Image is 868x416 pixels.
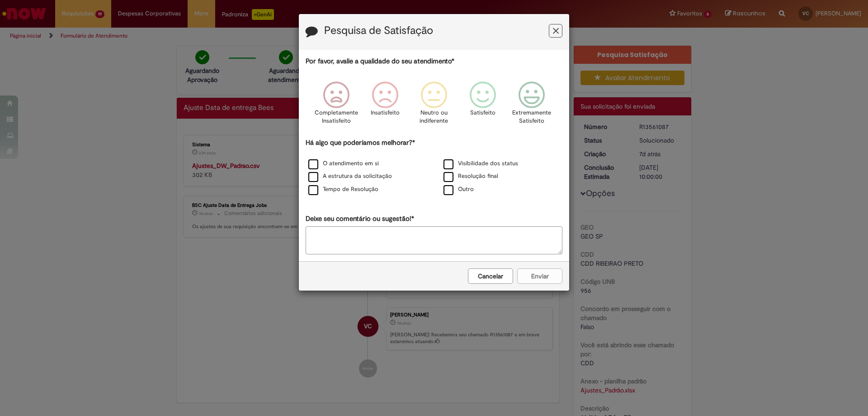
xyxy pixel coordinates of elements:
[371,109,400,117] p: Insatisfeito
[418,109,450,125] p: Neutro ou indiferente
[324,25,433,37] label: Pesquisa de Satisfação
[306,138,562,196] div: Há algo que poderíamos melhorar?*
[315,109,358,125] p: Completamente Insatisfeito
[308,185,378,194] label: Tempo de Resolução
[411,75,457,137] div: Neutro ou indiferente
[460,75,506,137] div: Satisfeito
[443,185,474,194] label: Outro
[306,57,454,66] label: Por favor, avalie a qualidade do seu atendimento*
[306,214,414,224] label: Deixe seu comentário ou sugestão!*
[512,109,551,125] p: Extremamente Satisfeito
[443,159,518,168] label: Visibilidade dos status
[443,172,498,181] label: Resolução final
[362,75,408,137] div: Insatisfeito
[470,109,495,117] p: Satisfeito
[313,75,359,137] div: Completamente Insatisfeito
[509,75,555,137] div: Extremamente Satisfeito
[468,268,513,284] button: Cancelar
[308,159,379,168] label: O atendimento em si
[308,172,392,181] label: A estrutura da solicitação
